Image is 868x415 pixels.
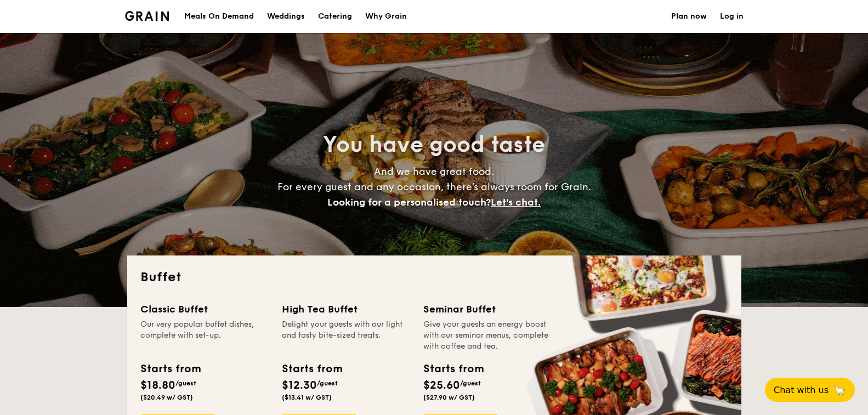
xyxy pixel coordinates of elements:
span: /guest [317,379,338,387]
span: And we have great food. For every guest and any occasion, there’s always room for Grain. [277,166,591,208]
div: Give your guests an energy boost with our seminar menus, complete with coffee and tea. [423,319,552,352]
span: Let's chat. [491,196,541,208]
h2: Buffet [140,269,728,286]
span: Looking for a personalised touch? [327,196,491,208]
span: ($13.41 w/ GST) [282,394,332,401]
div: Seminar Buffet [423,302,552,317]
div: High Tea Buffet [282,302,410,317]
span: /guest [175,379,196,387]
span: Chat with us [774,385,829,395]
img: Grain [125,11,169,21]
div: Starts from [140,361,200,377]
span: You have good taste [323,132,545,158]
div: Classic Buffet [140,302,269,317]
span: ($27.90 w/ GST) [423,394,475,401]
span: $18.80 [140,379,175,392]
div: Starts from [282,361,342,377]
span: $25.60 [423,379,460,392]
button: Chat with us🦙 [765,378,855,402]
span: /guest [460,379,481,387]
a: Logotype [125,11,169,21]
span: ($20.49 w/ GST) [140,394,193,401]
div: Our very popular buffet dishes, complete with set-up. [140,319,269,352]
div: Delight your guests with our light and tasty bite-sized treats. [282,319,410,352]
span: $12.30 [282,379,317,392]
div: Starts from [423,361,483,377]
span: 🦙 [833,384,846,396]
